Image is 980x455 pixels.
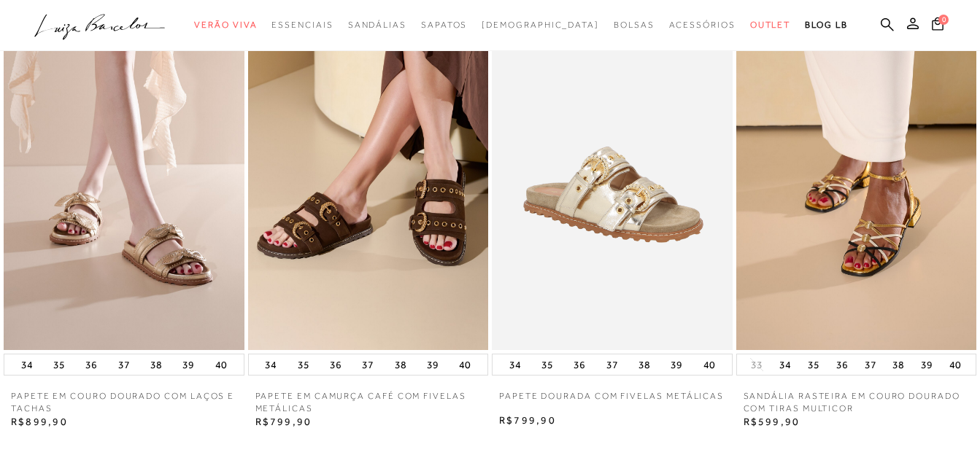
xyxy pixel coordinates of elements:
[614,12,655,39] a: noSubCategoriesText
[669,20,736,30] span: Acessórios
[917,354,937,375] button: 39
[211,354,231,375] button: 40
[888,354,908,375] button: 38
[146,354,166,375] button: 38
[927,16,948,36] button: 0
[750,12,791,39] a: noSubCategoriesText
[750,20,791,30] span: Outlet
[775,354,795,375] button: 34
[114,354,134,375] button: 37
[736,390,977,415] a: SANDÁLIA RASTEIRA EM COURO DOURADO COM TIRAS MULTICOR
[945,354,965,375] button: 40
[537,354,557,375] button: 35
[669,12,736,39] a: noSubCategoriesText
[455,354,475,375] button: 40
[421,20,467,30] span: Sapatos
[569,354,590,375] button: 36
[4,390,244,415] a: PAPETE EM COURO DOURADO COM LAÇOS E TACHAS
[832,354,852,375] button: 36
[746,358,767,372] button: 33
[666,354,687,375] button: 39
[390,354,411,375] button: 38
[358,354,378,375] button: 37
[348,20,406,30] span: Sandálias
[261,354,281,375] button: 34
[194,12,257,39] a: noSubCategoriesText
[614,20,655,30] span: Bolsas
[421,12,467,39] a: noSubCategoriesText
[505,354,525,375] button: 34
[482,12,599,39] a: noSubCategoriesText
[271,12,333,39] a: noSubCategoriesText
[803,354,824,375] button: 35
[248,390,489,415] a: PAPETE EM CAMURÇA CAFÉ COM FIVELAS METÁLICAS
[634,354,655,375] button: 38
[492,390,731,413] a: PAPETE DOURADA COM FIVELAS METÁLICAS
[860,354,881,375] button: 37
[271,20,333,30] span: Essenciais
[805,20,847,30] span: BLOG LB
[482,20,599,30] span: [DEMOGRAPHIC_DATA]
[938,15,949,25] span: 0
[348,12,406,39] a: noSubCategoriesText
[423,354,443,375] button: 39
[17,354,37,375] button: 34
[699,354,719,375] button: 40
[49,354,69,375] button: 35
[11,416,68,427] span: R$899,90
[602,354,622,375] button: 37
[805,12,847,39] a: BLOG LB
[499,414,556,426] span: R$799,90
[325,354,346,375] button: 36
[194,20,257,30] span: Verão Viva
[178,354,198,375] button: 39
[744,416,800,427] span: R$599,90
[255,416,312,427] span: R$799,90
[293,354,314,375] button: 35
[81,354,101,375] button: 36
